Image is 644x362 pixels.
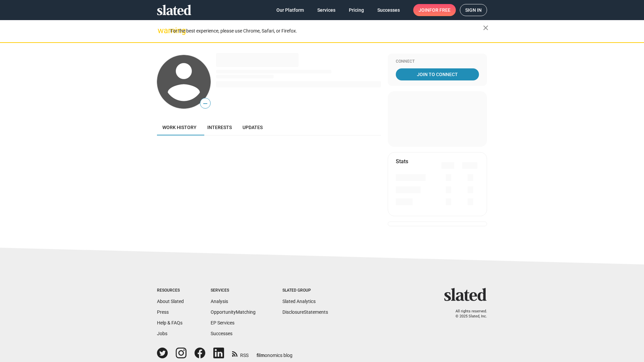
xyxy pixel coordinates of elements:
div: Connect [396,59,479,64]
span: Successes [377,4,400,16]
a: Successes [211,331,232,336]
a: OpportunityMatching [211,309,256,315]
span: film [257,353,265,358]
span: Updates [243,125,263,130]
div: For the best experience, please use Chrome, Safari, or Firefox. [170,26,483,36]
a: Pricing [343,4,369,16]
div: Services [211,288,256,293]
a: Interests [202,119,237,135]
span: for free [429,4,450,16]
span: Interests [207,125,232,130]
span: Join [419,4,450,16]
a: Join To Connect [396,68,479,80]
a: RSS [232,348,249,359]
span: Work history [162,125,197,130]
span: — [200,99,210,108]
a: Sign in [460,4,487,16]
span: Sign in [465,4,482,16]
a: Updates [237,119,268,135]
a: Services [312,4,341,16]
a: Successes [372,4,405,16]
span: Services [317,4,335,16]
a: About Slated [157,299,184,304]
mat-icon: warning [158,26,166,35]
a: Jobs [157,331,167,336]
a: filmonomics blog [257,347,292,359]
a: Help & FAQs [157,320,182,325]
mat-card-title: Stats [396,158,408,165]
div: Resources [157,288,184,293]
a: Our Platform [271,4,309,16]
span: Pricing [349,4,364,16]
a: Work history [157,119,202,135]
a: Analysis [211,299,228,304]
a: Press [157,309,169,315]
span: Our Platform [276,4,304,16]
div: Slated Group [282,288,328,293]
p: All rights reserved. © 2025 Slated, Inc. [448,309,487,319]
span: Join To Connect [397,68,478,80]
a: EP Services [211,320,234,325]
a: Joinfor free [413,4,456,16]
a: Slated Analytics [282,299,316,304]
mat-icon: close [482,24,490,32]
a: DisclosureStatements [282,309,328,315]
